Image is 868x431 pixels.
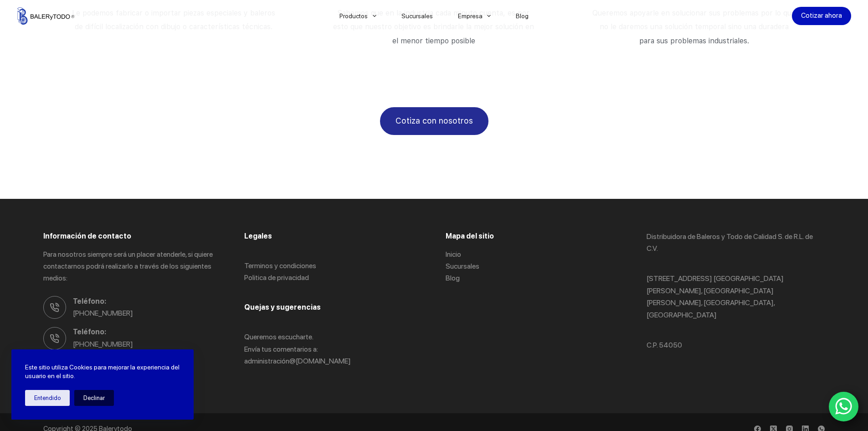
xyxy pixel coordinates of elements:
[244,331,422,367] p: Queremos escucharte. Envía tus comentarios a: administració n@[DOMAIN_NAME]
[73,309,133,317] a: [PHONE_NUMBER]
[244,232,272,240] span: Legales
[73,296,221,307] span: Teléfono:
[244,273,309,282] a: Politica de privacidad
[446,262,479,270] a: Sucursales
[792,7,851,25] a: Cotizar ahora
[380,107,488,135] a: Cotiza con nosotros
[647,339,825,351] p: C.P. 54050
[244,261,316,270] a: Terminos y condiciones
[446,231,624,242] h3: Mapa del sitio
[592,9,798,45] span: Queremos apoyarle en solucionar sus problemas por lo que no le daremos una solución temporal sino...
[647,231,825,255] p: Distribuidora de Baleros y Todo de Calidad S. de R.L. de C.V.
[333,9,536,45] span: Sabemos que en la industria cada minuto cuenta, es por esto que nuestro objetivo es brindarle la ...
[446,250,461,259] a: Inicio
[74,390,114,406] button: Declinar
[395,114,473,128] span: Cotiza con nosotros
[829,392,859,422] a: WhatsApp
[43,249,221,285] p: Para nosotros siempre será un placer atenderle, si quiere contactarnos podrá realizarlo a través ...
[25,390,70,406] button: Entendido
[647,273,825,321] p: [STREET_ADDRESS] [GEOGRAPHIC_DATA][PERSON_NAME], [GEOGRAPHIC_DATA][PERSON_NAME], [GEOGRAPHIC_DATA...
[244,303,321,312] span: Quejas y sugerencias
[25,363,180,381] p: Este sitio utiliza Cookies para mejorar la experiencia del usuario en el sitio.
[73,340,133,348] a: [PHONE_NUMBER]
[73,326,221,338] span: Teléfono:
[17,7,74,25] img: Balerytodo
[446,274,460,282] a: Blog
[43,231,221,242] h3: Información de contacto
